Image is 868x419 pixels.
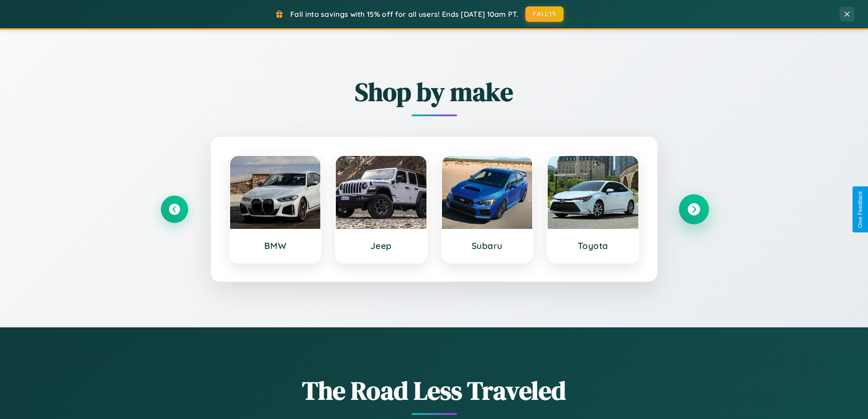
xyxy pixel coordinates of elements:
[451,240,524,251] h3: Subaru
[239,240,312,251] h3: BMW
[161,373,708,408] h1: The Road Less Traveled
[557,240,629,251] h3: Toyota
[161,74,708,109] h2: Shop by make
[857,191,863,228] div: Give Feedback
[290,10,519,19] span: Fall into savings with 15% off for all users! Ends [DATE] 10am PT.
[345,240,417,251] h3: Jeep
[525,6,564,22] button: FALL15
